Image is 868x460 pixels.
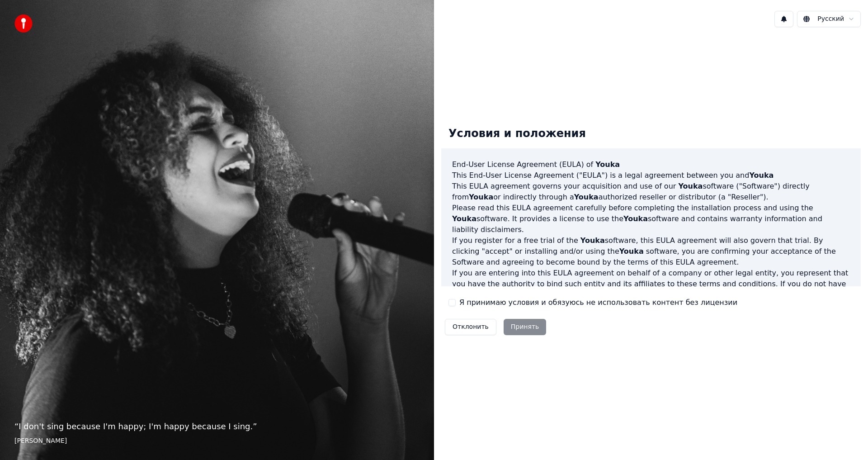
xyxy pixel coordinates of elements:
[14,420,420,433] p: “ I don't sing because I'm happy; I'm happy because I sing. ”
[678,182,703,190] span: Youka
[452,268,850,311] p: If you are entering into this EULA agreement on behalf of a company or other legal entity, you re...
[452,214,476,223] span: Youka
[14,436,420,446] footer: [PERSON_NAME]
[445,319,496,335] button: Отклонить
[452,203,850,235] p: Please read this EULA agreement carefully before completing the installation process and using th...
[452,170,850,181] p: This End-User License Agreement ("EULA") is a legal agreement between you and
[452,235,850,268] p: If you register for a free trial of the software, this EULA agreement will also govern that trial...
[459,297,737,308] label: Я принимаю условия и обязуюсь не использовать контент без лицензии
[623,214,648,223] span: Youka
[595,160,620,169] span: Youka
[452,181,850,203] p: This EULA agreement governs your acquisition and use of our software ("Software") directly from o...
[619,247,644,256] span: Youka
[469,193,493,201] span: Youka
[14,14,33,33] img: youka
[574,193,599,201] span: Youka
[580,236,605,245] span: Youka
[441,119,593,148] div: Условия и положения
[452,159,850,170] h3: End-User License Agreement (EULA) of
[749,171,774,180] span: Youka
